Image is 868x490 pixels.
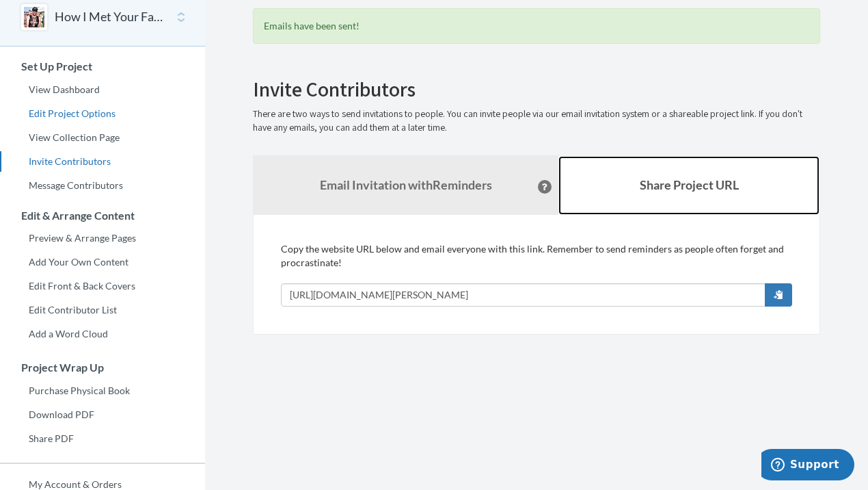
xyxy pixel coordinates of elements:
strong: Email Invitation with Reminders [320,177,492,192]
h3: Edit & Arrange Content [1,209,205,222]
h3: Project Wrap Up [1,361,205,374]
div: Copy the website URL below and email everyone with this link. Remember to send reminders as peopl... [281,242,792,307]
b: Share Project URL [640,177,739,192]
iframe: Opens a widget where you can chat to one of our agents [761,449,854,483]
button: How I Met Your Father: A Virtual Visitor Book [55,8,165,26]
p: There are two ways to send invitations to people. You can invite people via our email invitation ... [253,107,820,135]
h2: Invite Contributors [253,78,820,101]
div: Emails have been sent! [253,8,820,44]
h3: Set Up Project [1,60,205,73]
